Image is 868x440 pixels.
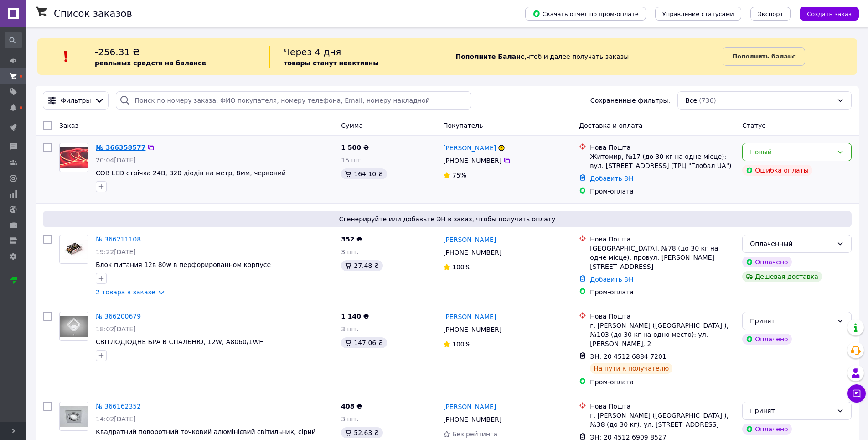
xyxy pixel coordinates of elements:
[443,122,483,129] span: Покупатель
[96,313,141,320] a: № 366200679
[443,143,496,152] a: [PERSON_NAME]
[750,239,833,249] div: Оплаченный
[590,411,735,429] div: г. [PERSON_NAME] ([GEOGRAPHIC_DATA].), №38 (до 30 кг): ул. [STREET_ADDRESS]
[758,10,783,17] span: Экспорт
[59,50,73,63] img: :exclamation:
[590,244,735,271] div: [GEOGRAPHIC_DATA], №78 (до 30 кг на одне місце): провул. [PERSON_NAME][STREET_ADDRESS]
[790,10,859,17] a: Создать заказ
[655,7,741,21] button: Управление статусами
[750,7,790,21] button: Экспорт
[59,122,78,129] span: Заказ
[807,10,852,17] span: Создать заказ
[590,312,735,321] div: Нова Пошта
[590,377,735,387] div: Пром-оплата
[590,152,735,170] div: Житомир, №17 (до 30 кг на одне місце): вул. [STREET_ADDRESS] (ТРЦ "Глобал UA")
[341,427,382,438] div: 52.63 ₴
[341,122,363,129] span: Сумма
[590,143,735,152] div: Нова Пошта
[96,288,155,296] a: 2 товара в заказе
[590,175,633,182] a: Добавить ЭН
[60,147,88,168] img: Фото товару
[96,403,141,410] a: № 366162352
[590,321,735,348] div: г. [PERSON_NAME] ([GEOGRAPHIC_DATA].), №103 (до 30 кг на одно место): ул. [PERSON_NAME], 2
[590,402,735,411] div: Нова Пошта
[96,169,286,177] a: COB LED стрічка 24В, 320 діодів на метр, 8мм, червоний
[284,59,378,67] b: товары станут неактивны
[750,316,833,326] div: Принят
[723,47,805,66] a: Пополнить баланс
[441,154,503,167] div: [PHONE_NUMBER]
[579,122,642,129] span: Доставка и оплата
[742,424,791,435] div: Оплачено
[341,144,369,151] span: 1 500 ₴
[341,260,382,271] div: 27.48 ₴
[60,240,88,259] img: Фото товару
[95,59,206,67] b: реальных средств на балансе
[61,96,91,105] span: Фильтры
[59,235,88,264] a: Фото товару
[443,312,496,321] a: [PERSON_NAME]
[590,353,666,360] span: ЭН: 20 4512 6884 7201
[96,248,136,256] span: 19:22[DATE]
[59,143,88,172] a: Фото товару
[341,168,387,179] div: 164.10 ₴
[96,261,271,268] a: Блок питания 12в 80w в перфорированном корпусе
[590,96,670,105] span: Сохраненные фильтры:
[59,402,88,431] a: Фото товару
[847,384,866,403] button: Чат с покупателем
[96,428,316,435] a: Квадратний поворотний точковий алюмінієвий світильник, сірий
[46,215,848,224] span: Сгенерируйте или добавьте ЭН в заказ, чтобы получить оплату
[96,415,136,423] span: 14:02[DATE]
[590,187,735,196] div: Пром-оплата
[341,248,359,256] span: 3 шт.
[96,144,145,151] a: № 366358577
[662,10,734,17] span: Управление статусами
[116,91,471,110] input: Поиск по номеру заказа, ФИО покупателя, номеру телефона, Email, номеру накладной
[96,325,136,333] span: 18:02[DATE]
[452,430,497,438] span: Без рейтинга
[452,263,470,271] span: 100%
[341,313,369,320] span: 1 140 ₴
[284,47,341,58] span: Через 4 дня
[341,415,359,423] span: 3 шт.
[441,246,503,259] div: [PHONE_NUMBER]
[742,334,791,345] div: Оплачено
[590,363,672,374] div: На пути к получателю
[590,276,633,283] a: Добавить ЭН
[60,406,88,427] img: Фото товару
[54,8,132,19] h1: Список заказов
[441,413,503,426] div: [PHONE_NUMBER]
[96,157,136,164] span: 20:04[DATE]
[96,236,141,243] a: № 366211108
[750,147,833,157] div: Новый
[742,257,791,267] div: Оплачено
[60,316,88,337] img: Фото товару
[442,46,723,68] div: , чтоб и далее получать заказы
[452,172,466,179] span: 75%
[341,236,362,243] span: 352 ₴
[532,10,639,18] span: Скачать отчет по пром-оплате
[750,406,833,416] div: Принят
[742,271,822,282] div: Дешевая доставка
[742,165,812,176] div: Ошибка оплаты
[590,288,735,297] div: Пром-оплата
[341,157,363,164] span: 15 шт.
[525,7,646,21] button: Скачать отчет по пром-оплате
[800,7,859,21] button: Создать заказ
[59,312,88,341] a: Фото товару
[590,235,735,244] div: Нова Пошта
[96,338,264,346] a: СВІТЛОДІОДНЕ БРА В СПАЛЬНЮ, 12W, A8060/1WH
[732,53,795,60] b: Пополнить баланс
[443,402,496,411] a: [PERSON_NAME]
[341,337,387,348] div: 147.06 ₴
[685,96,697,105] span: Все
[95,47,140,58] span: -256.31 ₴
[441,323,503,336] div: [PHONE_NUMBER]
[452,340,470,348] span: 100%
[341,325,359,333] span: 3 шт.
[456,53,525,60] b: Пополните Баланс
